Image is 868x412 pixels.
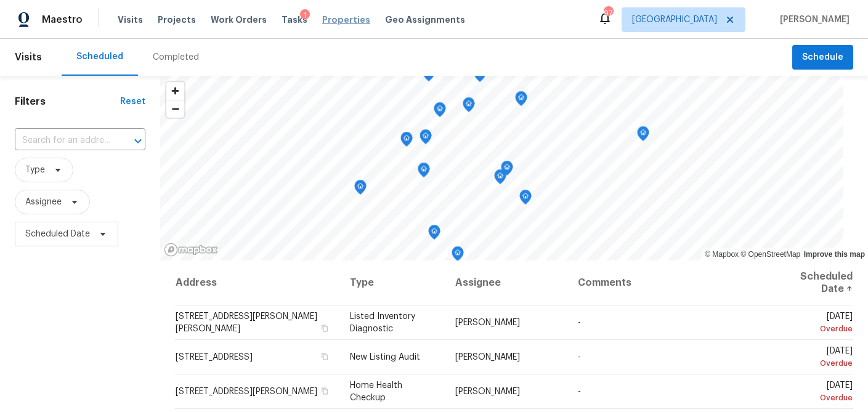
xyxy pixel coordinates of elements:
canvas: Map [160,76,843,261]
div: Map marker [474,67,486,86]
div: Map marker [515,91,527,110]
span: Tasks [282,15,307,24]
span: Work Orders [211,14,267,26]
th: Type [340,261,445,305]
div: Scheduled [76,50,123,63]
th: Scheduled Date ↑ [771,261,853,305]
div: Overdue [781,392,853,404]
div: Map marker [637,126,649,145]
span: [STREET_ADDRESS][PERSON_NAME] [176,387,317,396]
span: New Listing Audit [350,353,420,362]
span: [DATE] [781,347,853,370]
button: Copy Address [319,323,330,334]
a: Improve this map [804,250,865,259]
input: Search for an address... [15,131,111,150]
span: - [578,318,581,327]
th: Comments [568,261,771,305]
span: Maestro [42,14,83,26]
button: Copy Address [319,386,330,397]
div: Map marker [452,246,464,265]
span: Scheduled Date [25,228,90,240]
th: Address [175,261,340,305]
span: [PERSON_NAME] [455,318,520,327]
span: Listed Inventory Diagnostic [350,312,415,333]
span: [DATE] [781,312,853,335]
span: [PERSON_NAME] [775,14,850,26]
span: [PERSON_NAME] [455,387,520,396]
div: Map marker [463,97,475,116]
span: Schedule [802,50,843,65]
button: Copy Address [319,351,330,362]
span: Type [25,164,45,176]
div: Map marker [501,161,513,180]
span: Visits [15,44,42,71]
div: 97 [604,7,612,20]
span: Geo Assignments [385,14,465,26]
div: Map marker [420,129,432,148]
span: Projects [158,14,196,26]
span: Visits [118,14,143,26]
span: Assignee [25,196,62,208]
span: - [578,353,581,362]
div: Completed [153,51,199,63]
div: Overdue [781,323,853,335]
button: Open [129,132,147,150]
div: Map marker [494,169,506,188]
div: Map marker [354,180,367,199]
th: Assignee [445,261,568,305]
span: [STREET_ADDRESS][PERSON_NAME][PERSON_NAME] [176,312,317,333]
span: [DATE] [781,381,853,404]
span: [GEOGRAPHIC_DATA] [632,14,717,26]
div: Map marker [519,190,532,209]
div: Map marker [423,67,435,86]
h1: Filters [15,95,120,108]
span: [STREET_ADDRESS] [176,353,253,362]
span: - [578,387,581,396]
div: Map marker [428,225,440,244]
a: Mapbox [705,250,739,259]
button: Zoom out [166,100,184,118]
span: Home Health Checkup [350,381,402,402]
a: Mapbox homepage [164,243,218,257]
a: OpenStreetMap [740,250,800,259]
div: Map marker [434,102,446,121]
div: 1 [300,9,310,22]
div: Map marker [400,132,413,151]
button: Schedule [792,45,853,70]
div: Reset [120,95,145,108]
div: Map marker [418,163,430,182]
div: Overdue [781,357,853,370]
span: Properties [322,14,370,26]
button: Zoom in [166,82,184,100]
span: Zoom out [166,100,184,118]
span: [PERSON_NAME] [455,353,520,362]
